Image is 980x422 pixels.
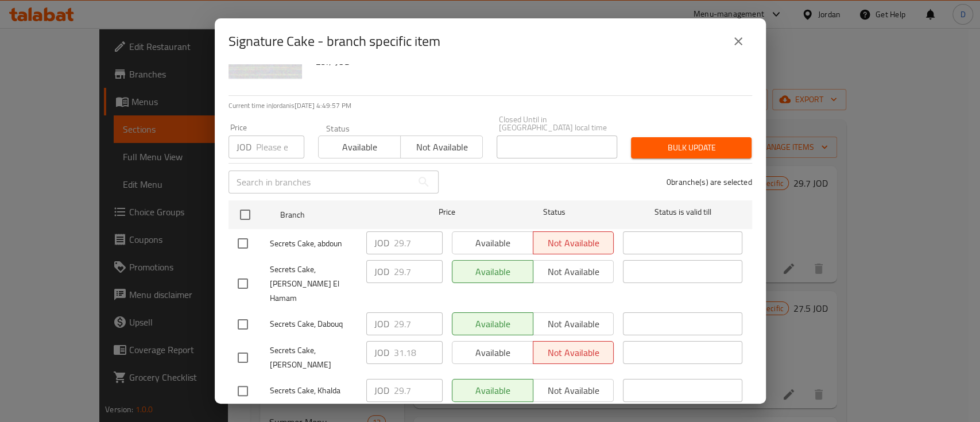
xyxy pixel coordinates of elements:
[228,171,412,193] input: Search in branches
[323,139,396,156] span: Available
[374,236,389,250] p: JOD
[409,205,485,219] span: Price
[494,205,614,219] span: Status
[256,135,304,158] input: Please enter price
[316,53,743,69] h6: 29.7 JOD
[270,262,357,305] span: Secrets Cake, [PERSON_NAME] El Hamam
[400,135,483,158] button: Not available
[228,32,440,51] h2: Signature Cake - branch specific item
[640,141,742,155] span: Bulk update
[394,341,443,364] input: Please enter price
[270,384,357,398] span: Secrets Cake, Khalda
[374,265,389,278] p: JOD
[394,312,443,335] input: Please enter price
[270,237,357,251] span: Secrets Cake, abdoun
[237,140,251,154] p: JOD
[280,208,400,222] span: Branch
[725,28,752,55] button: close
[631,137,752,158] button: Bulk update
[318,135,401,158] button: Available
[394,260,443,283] input: Please enter price
[405,139,478,156] span: Not available
[394,379,443,402] input: Please enter price
[394,231,443,254] input: Please enter price
[374,317,389,331] p: JOD
[667,176,752,188] p: 0 branche(s) are selected
[270,317,357,331] span: Secrets Cake, Dabouq
[228,100,752,111] p: Current time in Jordan is [DATE] 4:49:57 PM
[374,384,389,397] p: JOD
[374,346,389,359] p: JOD
[623,205,742,219] span: Status is valid till
[270,343,357,372] span: Secrets Cake, [PERSON_NAME]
